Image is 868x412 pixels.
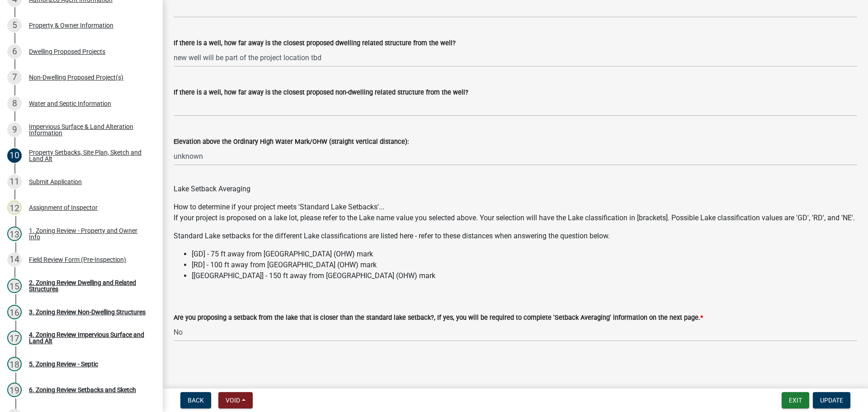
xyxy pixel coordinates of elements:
div: 7 [7,70,22,85]
div: 1. Zoning Review - Property and Owner Info [29,227,148,240]
div: 18 [7,357,22,371]
div: 13 [7,227,22,241]
div: Submit Application [29,179,82,185]
div: 8 [7,96,22,111]
div: Property & Owner Information [29,22,113,28]
li: [[GEOGRAPHIC_DATA]] - 150 ft away from [GEOGRAPHIC_DATA] (OHW) mark [192,270,857,281]
div: Impervious Surface & Land Alteration Information [29,123,148,136]
p: If your project is proposed on a lake lot, please refer to the Lake name value you selected above... [174,213,857,223]
button: Back [180,392,211,408]
div: 11 [7,175,22,189]
div: Water and Septic Information [29,100,111,107]
div: 10 [7,148,22,163]
div: How to determine if your project meets 'Standard Lake Setbacks'... [174,202,857,281]
li: [GD] - 75 ft away from [GEOGRAPHIC_DATA] (OHW) mark [192,249,857,260]
div: 5 [7,18,22,33]
div: Property Setbacks, Site Plan, Sketch and Land Alt [29,149,148,162]
div: 17 [7,331,22,345]
div: Dwelling Proposed Projects [29,48,105,55]
div: 9 [7,123,22,137]
div: 6. Zoning Review Setbacks and Sketch [29,387,136,393]
div: 6 [7,44,22,59]
p: Standard Lake setbacks for the different Lake classifications are listed here - refer to these di... [174,231,857,242]
div: 16 [7,305,22,319]
button: Update [813,392,850,408]
button: Exit [782,392,809,408]
div: 5. Zoning Review - Septic [29,361,98,367]
div: Field Review Form (Pre-Inspection) [29,256,126,263]
button: Void [218,392,253,408]
label: Elevation above the Ordinary High Water Mark/OHW (straight vertical distance): [174,139,409,145]
span: Void [226,397,240,404]
div: 12 [7,200,22,215]
label: Are you proposing a setback from the lake that is closer than the standard lake setback?, If yes,... [174,315,703,321]
li: [RD] - 100 ft away from [GEOGRAPHIC_DATA] (OHW) mark [192,260,857,270]
div: Lake Setback Averaging [174,184,857,194]
label: If there is a well, how far away is the closest proposed non-dwelling related structure from the ... [174,90,468,96]
div: Non-Dwelling Proposed Project(s) [29,74,123,81]
div: 19 [7,383,22,397]
div: 2. Zoning Review Dwelling and Related Structures [29,279,148,292]
span: Update [820,397,843,404]
div: 14 [7,252,22,267]
div: 15 [7,279,22,293]
span: Back [188,397,204,404]
label: If there is a well, how far away is the closest proposed dwelling related structure from the well? [174,40,456,47]
div: 4. Zoning Review Impervious Surface and Land Alt [29,331,148,344]
div: 3. Zoning Review Non-Dwelling Structures [29,309,146,315]
div: Assignment of Inspector [29,204,98,211]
